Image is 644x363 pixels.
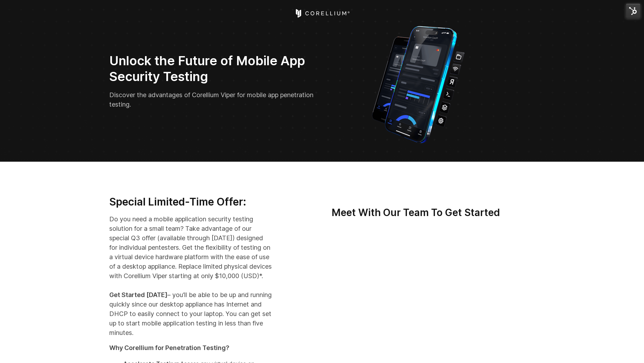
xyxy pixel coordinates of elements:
[109,91,313,108] span: Discover the advantages of Corellium Viper for mobile app penetration testing.
[109,291,167,298] strong: Get Started [DATE]
[109,53,317,85] h2: Unlock the Future of Mobile App Security Testing
[626,4,640,18] img: HubSpot Tools Menu Toggle
[109,195,272,209] h3: Special Limited-Time Offer:
[366,22,471,145] img: Corellium_VIPER_Hero_1_1x
[109,214,272,337] p: Do you need a mobile application security testing solution for a small team? Take advantage of ou...
[294,9,350,18] a: Corellium Home
[109,344,229,351] strong: Why Corellium for Penetration Testing?
[332,207,500,219] strong: Meet With Our Team To Get Started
